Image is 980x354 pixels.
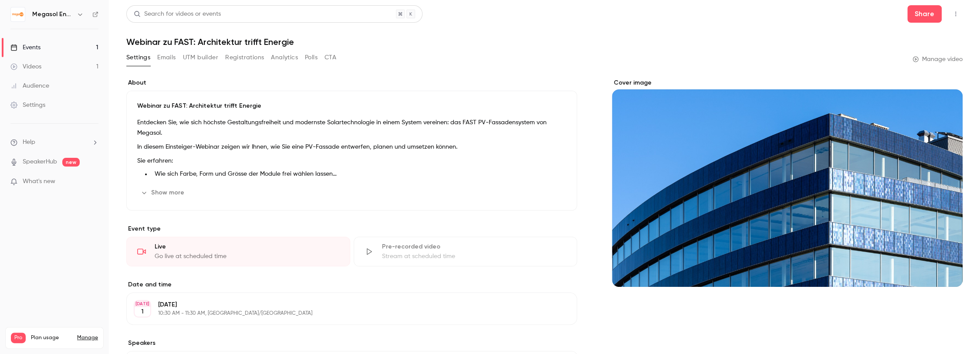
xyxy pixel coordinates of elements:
[137,186,189,200] button: Show more
[77,334,98,341] a: Manage
[324,51,336,65] button: CTA
[158,310,531,317] p: 10:30 AM - 11:30 AM, [GEOGRAPHIC_DATA]/[GEOGRAPHIC_DATA]
[135,301,150,307] div: [DATE]
[271,51,298,65] button: Analytics
[157,51,176,65] button: Emails
[10,101,45,109] div: Settings
[126,339,577,347] label: Speakers
[126,78,577,87] label: About
[155,242,339,251] div: Live
[183,51,218,65] button: UTM builder
[305,51,318,65] button: Polls
[137,102,566,110] p: Webinar zu FAST: Architektur trifft Energie
[151,170,566,179] li: Wie sich Farbe, Form und Grösse der Module frei wählen lassen
[354,237,578,266] div: Pre-recorded videoStream at scheduled time
[382,252,567,261] div: Stream at scheduled time
[612,78,963,87] label: Cover image
[10,43,41,52] div: Events
[155,252,339,261] div: Go live at scheduled time
[126,37,963,47] h1: Webinar zu FAST: Architektur trifft Energie
[31,334,72,341] span: Plan usage
[912,55,963,64] a: Manage video
[126,280,577,289] label: Date and time
[10,138,98,147] li: help-dropdown-opener
[141,307,144,316] p: 1
[126,225,577,233] p: Event type
[11,7,25,21] img: Megasol Energie AG
[382,242,567,251] div: Pre-recorded video
[225,51,264,65] button: Registrations
[134,10,221,19] div: Search for videos or events
[612,78,963,287] section: Cover image
[11,333,26,343] span: Pro
[23,138,35,147] span: Help
[126,237,350,266] div: LiveGo live at scheduled time
[907,5,942,23] button: Share
[62,158,80,167] span: new
[126,51,150,65] button: Settings
[10,82,49,90] div: Audience
[23,177,55,186] span: What's new
[32,10,73,19] h6: Megasol Energie AG
[23,157,57,167] a: SpeakerHub
[137,156,566,166] p: Sie erfahren:
[10,62,41,71] div: Videos
[88,178,98,186] iframe: Noticeable Trigger
[137,117,566,138] p: Entdecken Sie, wie sich höchste Gestaltungsfreiheit und modernste Solartechnologie in einem Syste...
[137,142,566,152] p: In diesem Einsteiger-Webinar zeigen wir Ihnen, wie Sie eine PV-Fassade entwerfen, planen und umse...
[158,300,531,309] p: [DATE]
